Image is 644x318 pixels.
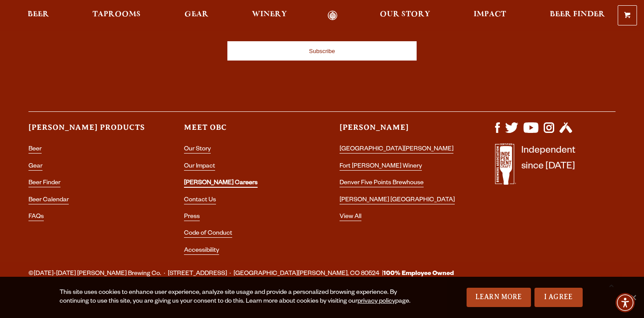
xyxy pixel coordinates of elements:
[357,298,395,305] a: privacy policy
[60,289,420,306] div: This site uses cookies to enhance user experience, analyze site usage and provide a personalized ...
[184,11,209,18] span: Gear
[28,11,49,18] span: Beer
[616,293,635,312] div: Accessibility Menu
[184,146,211,154] a: Our Story
[340,180,424,187] a: Denver Five Points Brewhouse
[252,11,287,18] span: Winery
[340,163,422,171] a: Fort [PERSON_NAME] Winery
[184,180,258,188] a: [PERSON_NAME] Careers
[550,11,605,18] span: Beer Finder
[467,288,531,307] a: Learn More
[600,274,622,296] a: Scroll to top
[227,41,417,61] input: Subscribe
[184,163,215,171] a: Our Impact
[505,129,518,136] a: Visit us on X (formerly Twitter)
[87,11,146,21] a: Taprooms
[534,288,583,307] a: I Agree
[184,197,216,204] a: Contact Us
[383,271,454,278] strong: 100% Employee Owned
[92,11,141,18] span: Taprooms
[179,11,214,21] a: Gear
[184,230,232,238] a: Code of Conduct
[340,122,460,140] h3: [PERSON_NAME]
[28,197,69,204] a: Beer Calendar
[340,146,453,154] a: [GEOGRAPHIC_DATA][PERSON_NAME]
[184,247,219,255] a: Accessibility
[521,143,575,189] p: Independent since [DATE]
[474,11,506,18] span: Impact
[316,11,349,21] a: Odell Home
[544,11,611,21] a: Beer Finder
[184,122,304,140] h3: Meet OBC
[28,122,149,140] h3: [PERSON_NAME] Products
[28,268,454,280] span: ©[DATE]-[DATE] [PERSON_NAME] Brewing Co. · [STREET_ADDRESS] · [GEOGRAPHIC_DATA][PERSON_NAME], CO ...
[374,11,436,21] a: Our Story
[22,11,55,21] a: Beer
[340,197,455,204] a: [PERSON_NAME] [GEOGRAPHIC_DATA]
[380,11,430,18] span: Our Story
[28,146,42,154] a: Beer
[28,163,42,171] a: Gear
[468,11,512,21] a: Impact
[28,214,44,221] a: FAQs
[246,11,293,21] a: Winery
[28,180,60,187] a: Beer Finder
[184,214,200,221] a: Press
[559,129,572,136] a: Visit us on Untappd
[524,129,538,136] a: Visit us on YouTube
[495,129,500,136] a: Visit us on Facebook
[544,129,554,136] a: Visit us on Instagram
[340,214,361,221] a: View All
